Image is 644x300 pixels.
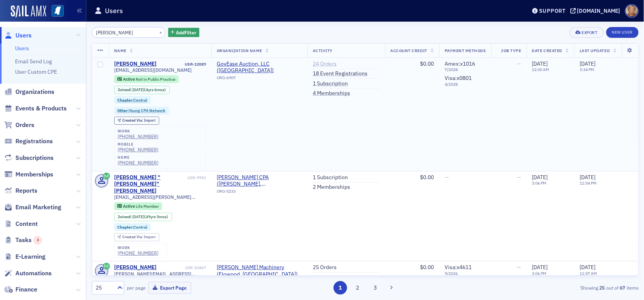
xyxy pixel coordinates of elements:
div: Export [582,31,598,35]
a: 18 Event Registrations [313,70,368,77]
h1: Users [105,6,123,15]
div: USR-10467 [158,265,206,270]
a: View Homepage [46,5,64,18]
span: 7 / 2028 [445,67,486,72]
a: Orders [4,121,34,129]
input: Search… [92,27,165,38]
span: Job Type [501,48,521,53]
div: Support [539,7,566,14]
span: — [445,174,449,181]
div: Showing out of items [462,284,639,291]
div: Joined: 1976-04-23 00:00:00 [114,213,172,221]
span: Jack W. Palmer CPA (Brandon, MS) [217,174,302,188]
span: — [517,60,521,67]
a: 1 Subscription [313,80,348,87]
span: Registrations [15,137,53,146]
span: Date Created [532,48,562,53]
a: 24 Orders [313,61,337,68]
a: New User [606,27,639,38]
a: Active Not in Public Practice [117,76,175,81]
span: Created Via : [122,234,144,239]
div: Active: Active: Life Member [114,202,162,210]
a: Finance [4,285,37,294]
a: Users [15,45,29,52]
span: $0.00 [420,174,434,181]
a: Active Life Member [117,203,158,208]
a: Users [4,31,32,40]
span: Active [123,203,136,209]
div: work [118,129,158,134]
a: Events & Products [4,104,67,113]
span: Add Filter [176,29,196,36]
a: [PHONE_NUMBER] [118,134,158,139]
time: 11:57 AM [580,271,597,276]
a: Memberships [4,170,53,179]
span: Reports [15,186,37,195]
span: $0.00 [420,264,434,271]
a: User Custom CPE [15,68,57,75]
div: Created Via: Import [114,233,159,241]
span: Profile [625,4,639,18]
span: [EMAIL_ADDRESS][DOMAIN_NAME] [114,67,192,73]
span: — [517,264,521,271]
a: Reports [4,186,37,195]
strong: 25 [598,284,606,291]
span: Joined : [118,214,132,219]
span: Payment Methods [445,48,486,53]
div: Joined: 2021-03-26 00:00:00 [114,86,170,94]
span: 4 / 2028 [445,82,486,87]
span: [EMAIL_ADDRESS][PERSON_NAME][DOMAIN_NAME] [114,194,206,200]
div: [PHONE_NUMBER] [118,160,158,166]
span: Visa : x0801 [445,75,472,81]
span: Amex : x1016 [445,60,475,67]
button: 3 [369,281,382,295]
a: [PERSON_NAME] [114,61,157,68]
time: 3:06 PM [532,271,547,276]
button: 1 [334,281,347,295]
span: Chapter : [117,97,133,103]
span: Automations [15,269,52,278]
div: 25 [96,284,113,292]
a: [PERSON_NAME] "[PERSON_NAME]" [PERSON_NAME] [114,174,186,195]
button: Export Page [148,282,191,294]
span: Organizations [15,88,54,96]
time: 11:54 PM [580,180,597,186]
span: Content [15,220,38,228]
div: [PHONE_NUMBER] [118,250,158,256]
span: Created Via : [122,118,144,123]
div: 3 [34,236,42,244]
span: [DATE] [580,264,595,271]
div: [PERSON_NAME] [114,264,157,271]
label: per page [127,284,146,291]
span: Organization Name [217,48,262,53]
a: 1 Subscription [313,174,348,181]
span: Subscriptions [15,154,54,162]
a: 4 Memberships [313,90,350,97]
a: 25 Orders [313,264,337,271]
div: Active: Active: Not in Public Practice [114,75,179,83]
span: Joined : [118,87,132,92]
span: [DATE] [532,60,548,67]
a: [PERSON_NAME] CPA ([PERSON_NAME], [GEOGRAPHIC_DATA]) [217,174,302,188]
span: $0.00 [420,60,434,67]
time: 3:34 PM [580,67,594,72]
div: ORG-6907 [217,75,302,83]
div: [DOMAIN_NAME] [577,7,620,14]
span: Visa : x4611 [445,264,472,271]
div: Created Via: Import [114,117,159,125]
div: [PHONE_NUMBER] [118,147,158,153]
a: Chapter:Central [117,225,147,230]
span: Tasks [15,236,42,244]
span: Puckett Machinery (Flowood, MS) [217,264,302,278]
a: E-Learning [4,253,46,261]
div: Chapter: [114,223,151,231]
a: Tasks3 [4,236,42,244]
div: USR-9953 [187,175,206,180]
a: Organizations [4,88,54,96]
div: work [118,246,158,250]
span: Chapter : [117,224,133,230]
a: 1 Event Registration [313,274,362,281]
span: Last Updated [580,48,610,53]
